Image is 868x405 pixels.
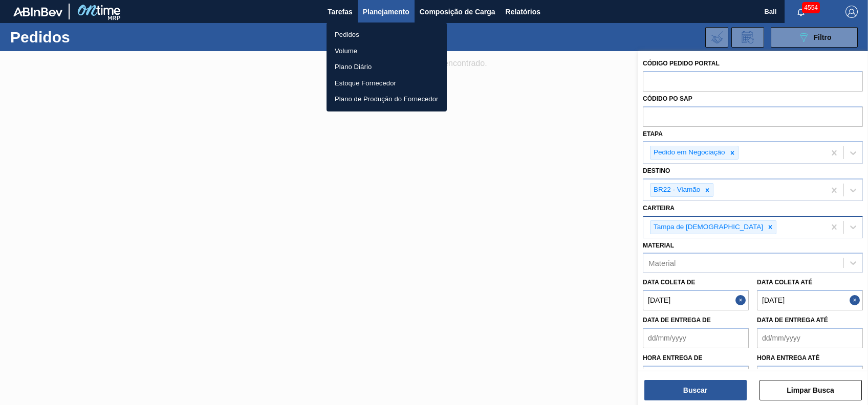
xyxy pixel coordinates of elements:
a: Plano de Produção do Fornecedor [327,91,447,107]
a: Volume [327,43,447,59]
a: Plano Diário [327,59,447,75]
a: Pedidos [327,27,447,43]
a: Estoque Fornecedor [327,75,447,92]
